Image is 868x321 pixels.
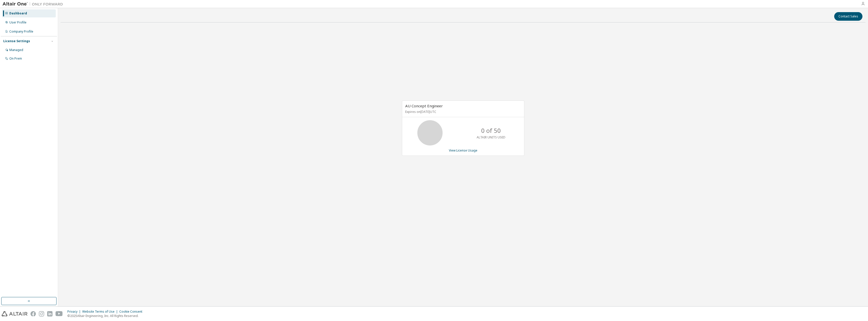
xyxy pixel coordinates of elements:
img: instagram.svg [39,311,44,316]
div: Managed [9,48,23,52]
div: Company Profile [9,30,33,34]
p: Expires on [DATE] UTC [405,110,520,114]
div: License Settings [3,39,30,43]
p: © 2025 Altair Engineering, Inc. All Rights Reserved. [67,314,145,318]
button: Contact Sales [834,12,862,21]
p: 0 of 50 [481,126,501,135]
img: youtube.svg [56,311,63,316]
div: User Profile [9,20,26,24]
img: facebook.svg [31,311,36,316]
div: Website Terms of Use [82,310,119,314]
div: On Prem [9,57,22,61]
div: Dashboard [9,11,27,15]
img: Altair One [3,2,66,7]
span: AU Concept Engineer [405,103,443,108]
p: ALTAIR UNITS USED [477,135,505,139]
img: altair_logo.svg [2,311,28,316]
div: Privacy [67,310,82,314]
div: Cookie Consent [119,310,145,314]
a: View License Usage [449,148,477,153]
img: linkedin.svg [47,311,52,316]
